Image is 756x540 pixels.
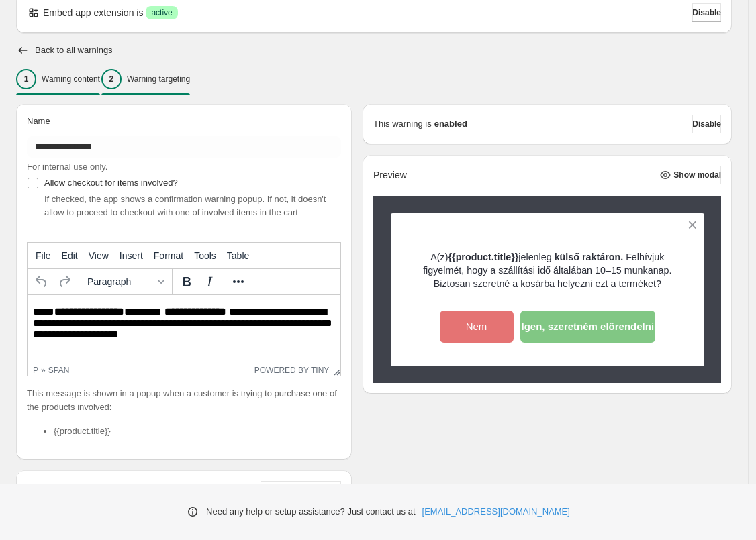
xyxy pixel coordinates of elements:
button: 2Warning targeting [101,65,190,93]
span: File [36,250,51,261]
span: View [89,250,109,261]
span: For internal use only. [27,162,107,172]
span: Insert [120,250,143,261]
button: Show modal [655,166,721,184]
span: Name [27,116,50,126]
span: Tools [194,250,216,261]
strong: enabled [434,117,467,131]
p: Felhívjuk figyelmét, hogy a szállítási idő általában 10–15 munkanap. Biztosan szeretné a kosárba ... [414,250,681,290]
strong: {{product.title}} [448,252,519,262]
button: Redo [53,270,76,293]
div: p [33,366,38,375]
span: Show modal [673,170,721,180]
p: Warning targeting [127,74,190,85]
button: Italic [198,270,221,293]
button: Bold [175,270,198,293]
p: This message is shown in a popup when a customer is trying to purchase one of the products involved: [27,387,341,414]
div: 1 [16,69,36,89]
span: Disable [692,7,721,18]
span: Edit [62,250,78,261]
button: 1Warning content [16,65,100,93]
span: Paragraph [87,276,153,287]
span: Format [154,250,183,261]
a: Powered by Tiny [254,366,330,375]
strong: külső raktáron. [555,252,624,262]
span: Disable [692,119,721,129]
p: Warning content [42,74,100,85]
span: A(z) jelenleg [430,252,626,262]
button: More... [227,270,250,293]
button: Customize [261,481,341,500]
div: » [41,366,46,375]
button: Disable [692,115,721,133]
span: active [151,7,172,18]
button: Disable [692,3,721,22]
p: This warning is [373,117,432,131]
div: 2 [101,69,122,89]
button: Formats [82,270,169,293]
div: span [48,366,70,375]
span: If checked, the app shows a confirmation warning popup. If not, it doesn't allow to proceed to ch... [44,194,326,217]
li: {{product.title}} [54,425,341,438]
p: Embed app extension is [43,6,143,19]
iframe: Rich Text Area [28,295,340,364]
div: Resize [329,364,340,376]
a: [EMAIL_ADDRESS][DOMAIN_NAME] [422,505,570,519]
button: Nem [440,311,514,343]
button: Undo [30,270,53,293]
span: Table [227,250,249,261]
button: Igen, szeretném előrendelni [520,311,656,343]
h2: Preview [373,170,407,181]
h2: Back to all warnings [35,45,113,56]
span: Allow checkout for items involved? [44,178,178,188]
